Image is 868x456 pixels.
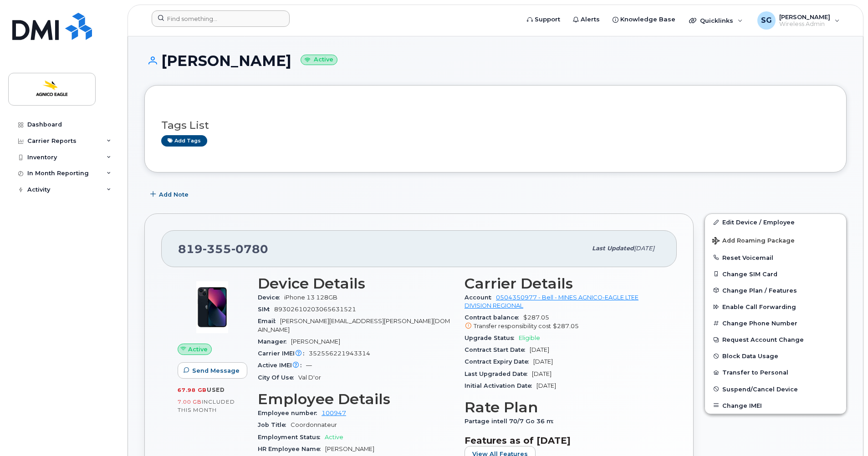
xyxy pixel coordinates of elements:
[291,338,340,345] span: [PERSON_NAME]
[207,386,225,393] span: used
[705,266,846,282] button: Change SIM Card
[553,323,579,329] span: $287.05
[722,385,798,392] span: Suspend/Cancel Device
[465,370,532,377] span: Last Upgraded Date
[465,294,638,309] a: 0504350977 - Bell - MINES AGNICO-EAGLE LTEE DIVISION REGIONAL
[465,346,530,353] span: Contract Start Date
[530,346,549,353] span: [DATE]
[465,435,660,446] h3: Features as of [DATE]
[592,245,634,252] span: Last updated
[705,282,846,299] button: Change Plan / Features
[705,299,846,315] button: Enable Call Forwarding
[178,399,202,405] span: 7.00 GB
[284,294,337,301] span: iPhone 13 128GB
[465,314,660,330] span: $287.05
[705,348,846,364] button: Block Data Usage
[705,381,846,397] button: Suspend/Cancel Device
[465,334,519,341] span: Upgrade Status
[231,242,268,256] span: 0780
[258,338,291,345] span: Manager
[722,304,796,310] span: Enable Call Forwarding
[291,421,337,428] span: Coordonnateur
[536,382,556,389] span: [DATE]
[178,398,235,413] span: included this month
[203,242,231,256] span: 355
[258,391,454,407] h3: Employee Details
[705,397,846,414] button: Change IMEI
[325,434,343,441] span: Active
[178,362,247,379] button: Send Message
[258,374,298,381] span: City Of Use
[712,237,795,246] span: Add Roaming Package
[465,275,660,292] h3: Carrier Details
[258,434,325,441] span: Employment Status
[258,306,274,313] span: SIM
[178,242,268,256] span: 819
[185,280,240,334] img: image20231002-3703462-1ig824h.jpeg
[258,318,280,324] span: Email
[705,249,846,266] button: Reset Voicemail
[274,306,356,313] span: 89302610203065631521
[192,366,240,375] span: Send Message
[533,358,553,365] span: [DATE]
[188,345,208,354] span: Active
[705,315,846,331] button: Change Phone Number
[159,190,189,199] span: Add Note
[705,331,846,348] button: Request Account Change
[258,275,454,292] h3: Device Details
[258,410,322,416] span: Employee number
[634,245,654,252] span: [DATE]
[161,135,207,147] a: Add tags
[258,350,309,357] span: Carrier IMEI
[705,231,846,249] button: Add Roaming Package
[258,446,325,452] span: HR Employee Name
[465,314,523,321] span: Contract balance
[474,323,551,329] span: Transfer responsibility cost
[306,362,312,369] span: —
[144,53,847,69] h1: [PERSON_NAME]
[298,374,321,381] span: Val D'or
[532,370,551,377] span: [DATE]
[258,362,306,369] span: Active IMEI
[161,120,830,131] h3: Tags List
[519,334,540,341] span: Eligible
[258,318,450,333] span: [PERSON_NAME][EMAIL_ADDRESS][PERSON_NAME][DOMAIN_NAME]
[465,358,533,365] span: Contract Expiry Date
[322,410,346,416] a: 100947
[722,287,797,294] span: Change Plan / Features
[465,382,536,389] span: Initial Activation Date
[144,186,196,203] button: Add Note
[309,350,370,357] span: 352556221943314
[705,364,846,380] button: Transfer to Personal
[325,446,374,452] span: [PERSON_NAME]
[178,387,207,393] span: 67.98 GB
[465,399,660,415] h3: Rate Plan
[465,294,496,301] span: Account
[705,214,846,230] a: Edit Device / Employee
[465,418,558,425] span: Partage intell 70/7 Go 36 m
[301,55,337,65] small: Active
[258,421,291,428] span: Job Title
[258,294,284,301] span: Device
